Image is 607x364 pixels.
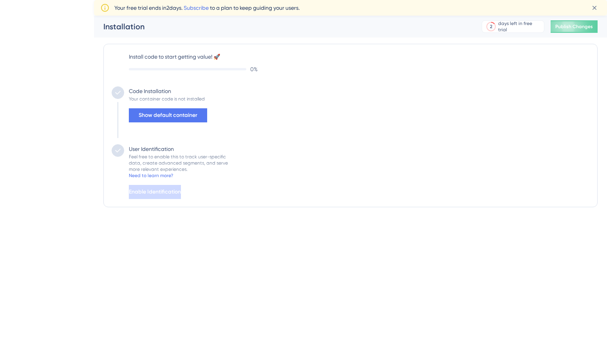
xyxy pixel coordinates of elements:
label: Install code to start getting value! 🚀 [129,52,589,61]
div: User Identification [129,144,174,154]
span: Your free trial ends in 2 days. to a plan to keep guiding your users. [114,3,300,13]
span: Show default container [139,111,197,120]
a: Subscribe [184,5,209,11]
div: Code Installation [129,86,171,96]
div: 2 [490,23,492,30]
div: Your container code is not installed [129,96,205,102]
button: Enable Identification [129,185,181,199]
div: Need to learn more? [129,172,173,179]
div: days left in free trial [498,20,542,33]
span: Publish Changes [555,23,593,30]
span: 0 % [250,65,258,74]
div: Installation [103,21,462,32]
button: Show default container [129,108,207,122]
div: Feel free to enable this to track user-specific data, create advanced segments, and serve more re... [129,154,228,172]
span: Enable Identification [129,187,181,197]
button: Publish Changes [551,20,598,33]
